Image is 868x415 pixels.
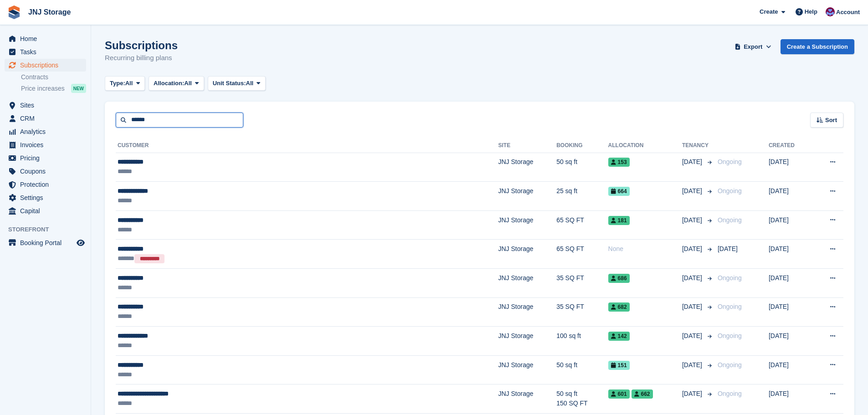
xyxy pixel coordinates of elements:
[718,361,742,369] span: Ongoing
[682,138,714,153] th: Tenancy
[682,360,704,370] span: [DATE]
[20,59,75,72] span: Subscriptions
[184,79,192,88] span: All
[608,158,630,167] span: 153
[718,187,742,195] span: Ongoing
[149,76,204,91] button: Allocation: All
[556,269,608,298] td: 35 SQ FT
[20,32,75,45] span: Home
[836,8,860,17] span: Account
[556,153,608,182] td: 50 sq ft
[682,302,704,312] span: [DATE]
[769,297,812,327] td: [DATE]
[682,331,704,341] span: [DATE]
[498,138,556,153] th: Site
[556,355,608,384] td: 50 sq ft
[5,191,86,204] a: menu
[20,165,75,178] span: Coupons
[769,210,812,240] td: [DATE]
[5,165,86,178] a: menu
[498,269,556,298] td: JNJ Storage
[20,46,75,58] span: Tasks
[20,112,75,125] span: CRM
[608,361,630,370] span: 151
[556,210,608,240] td: 65 SQ FT
[20,138,75,151] span: Invoices
[682,244,704,254] span: [DATE]
[760,7,778,16] span: Create
[608,389,630,399] span: 601
[21,84,65,93] span: Price increases
[5,99,86,112] a: menu
[556,182,608,211] td: 25 sq ft
[5,125,86,138] a: menu
[5,32,86,45] a: menu
[21,73,86,82] a: Contracts
[105,39,178,51] h1: Subscriptions
[21,83,86,93] a: Price increases NEW
[110,79,125,88] span: Type:
[608,138,682,153] th: Allocation
[498,384,556,414] td: JNJ Storage
[769,153,812,182] td: [DATE]
[769,384,812,414] td: [DATE]
[20,205,75,217] span: Capital
[213,79,246,88] span: Unit Status:
[769,138,812,153] th: Created
[498,327,556,356] td: JNJ Storage
[498,182,556,211] td: JNJ Storage
[608,332,630,341] span: 142
[498,210,556,240] td: JNJ Storage
[556,297,608,327] td: 35 SQ FT
[498,297,556,327] td: JNJ Storage
[7,5,21,19] img: stora-icon-8386f47178a22dfd0bd8f6a31ec36ba5ce8667c1dd55bd0f319d3a0aa187defe.svg
[781,39,854,54] a: Create a Subscription
[71,84,86,93] div: NEW
[154,79,184,88] span: Allocation:
[718,332,742,339] span: Ongoing
[632,389,653,399] span: 662
[5,178,86,191] a: menu
[20,152,75,164] span: Pricing
[769,182,812,211] td: [DATE]
[20,125,75,138] span: Analytics
[5,112,86,125] a: menu
[733,39,773,54] button: Export
[805,7,817,16] span: Help
[20,178,75,191] span: Protection
[769,240,812,269] td: [DATE]
[25,5,74,20] a: JNJ Storage
[116,138,498,153] th: Customer
[20,191,75,204] span: Settings
[246,79,254,88] span: All
[556,327,608,356] td: 100 sq ft
[682,186,704,196] span: [DATE]
[718,216,742,224] span: Ongoing
[718,274,742,282] span: Ongoing
[498,153,556,182] td: JNJ Storage
[5,138,86,151] a: menu
[718,390,742,397] span: Ongoing
[105,53,178,63] p: Recurring billing plans
[769,269,812,298] td: [DATE]
[208,76,266,91] button: Unit Status: All
[5,205,86,217] a: menu
[125,79,133,88] span: All
[498,355,556,384] td: JNJ Storage
[498,240,556,269] td: JNJ Storage
[825,116,837,125] span: Sort
[75,237,86,248] a: Preview store
[556,138,608,153] th: Booking
[826,7,835,16] img: Jonathan Scrase
[105,76,145,91] button: Type: All
[608,302,630,312] span: 682
[744,42,762,51] span: Export
[608,244,682,254] div: None
[682,157,704,167] span: [DATE]
[8,225,91,234] span: Storefront
[718,245,738,252] span: [DATE]
[608,216,630,225] span: 181
[556,384,608,414] td: 50 sq ft 150 SQ FT
[718,303,742,310] span: Ongoing
[5,236,86,249] a: menu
